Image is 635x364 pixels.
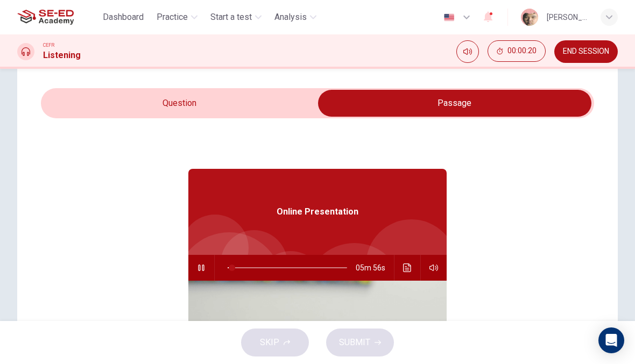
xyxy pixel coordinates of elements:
span: 05m 56s [356,255,394,281]
span: Analysis [274,11,307,24]
img: Profile picture [521,9,538,26]
button: Analysis [270,8,321,27]
div: Mute [456,40,479,63]
h1: Listening [43,49,81,62]
button: Click to see the audio transcription [399,255,416,281]
button: Practice [152,8,202,27]
img: en [442,13,456,22]
div: Hide [488,40,546,63]
div: Open Intercom Messenger [598,327,624,353]
span: CEFR [43,41,54,49]
span: Dashboard [103,11,144,24]
button: 00:00:20 [488,40,546,62]
a: SE-ED Academy logo [17,6,98,28]
button: Start a test [206,8,266,27]
img: SE-ED Academy logo [17,6,74,28]
button: Dashboard [98,8,148,27]
div: [PERSON_NAME] [547,11,588,24]
span: 00:00:20 [507,47,537,55]
span: Start a test [210,11,252,24]
span: END SESSION [563,47,609,56]
span: Practice [157,11,188,24]
span: Online Presentation [277,205,358,218]
button: END SESSION [554,40,618,63]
